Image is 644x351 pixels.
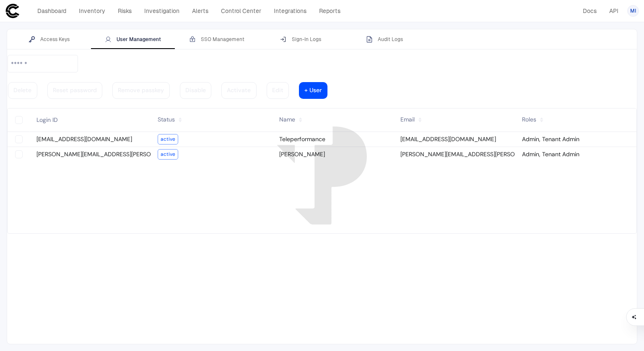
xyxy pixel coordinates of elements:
[366,36,403,43] div: Audit Logs
[315,5,344,17] a: Reports
[627,5,639,17] button: MI
[140,5,183,17] a: Investigation
[217,5,265,17] a: Control Center
[75,5,109,17] a: Inventory
[270,5,310,17] a: Integrations
[34,5,70,17] a: Dashboard
[105,36,161,43] div: User Management
[114,5,135,17] a: Risks
[280,36,321,43] div: Sign-In Logs
[630,8,636,14] span: MI
[605,5,622,17] a: API
[579,5,600,17] a: Docs
[189,36,244,43] div: SSO Management
[188,5,212,17] a: Alerts
[29,36,70,43] div: Access Keys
